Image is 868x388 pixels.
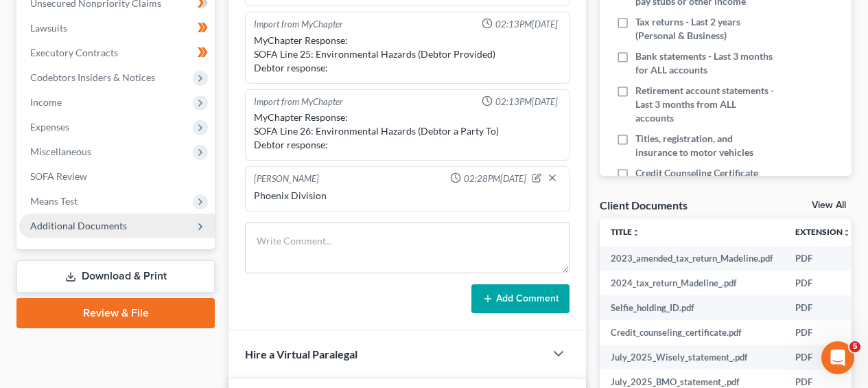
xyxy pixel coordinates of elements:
[254,18,343,31] div: Import from MyChapter
[471,284,570,313] button: Add Comment
[254,172,319,186] div: [PERSON_NAME]
[245,347,357,361] span: Hire a Virtual Paralegal
[600,198,688,212] div: Client Documents
[600,295,784,320] td: Selfie_holding_ID.pdf
[635,132,777,159] span: Titles, registration, and insurance to motor vehicles
[635,84,777,125] span: Retirement account statements - Last 3 months from ALL accounts
[19,164,215,189] a: SOFA Review
[812,201,846,210] a: View All
[254,34,561,75] div: MyChapter Response: SOFA Line 25: Environmental Hazards (Debtor Provided) Debtor response:
[843,229,851,237] i: unfold_more
[600,320,784,345] td: Credit_counseling_certificate.pdf
[821,341,854,374] iframe: Intercom live chat
[16,260,215,293] a: Download & Print
[600,345,784,369] td: July_2025_Wisely_statement_.pdf
[495,95,558,109] span: 02:13PM[DATE]
[254,189,561,203] div: Phoenix Division
[254,95,343,109] div: Import from MyChapter
[784,320,862,345] td: PDF
[30,121,69,133] span: Expenses
[635,15,777,43] span: Tax returns - Last 2 years (Personal & Business)
[30,146,91,157] span: Miscellaneous
[495,18,558,31] span: 02:13PM[DATE]
[30,47,118,58] span: Executory Contracts
[30,195,78,207] span: Means Test
[632,229,640,237] i: unfold_more
[30,220,127,231] span: Additional Documents
[849,341,860,352] span: 5
[30,170,87,182] span: SOFA Review
[784,345,862,369] td: PDF
[16,298,215,328] a: Review & File
[19,41,215,65] a: Executory Contracts
[254,111,561,152] div: MyChapter Response: SOFA Line 26: Environmental Hazards (Debtor a Party To) Debtor response:
[784,271,862,295] td: PDF
[611,227,640,237] a: Titleunfold_more
[464,172,526,185] span: 02:28PM[DATE]
[795,227,851,237] a: Extensionunfold_more
[635,49,777,77] span: Bank statements - Last 3 months for ALL accounts
[30,22,67,34] span: Lawsuits
[30,96,62,108] span: Income
[30,71,155,83] span: Codebtors Insiders & Notices
[600,246,784,271] td: 2023_amended_tax_return_Madeline.pdf
[19,16,215,41] a: Lawsuits
[784,295,862,320] td: PDF
[784,246,862,271] td: PDF
[600,271,784,295] td: 2024_tax_return_Madeline_.pdf
[635,166,758,180] span: Credit Counseling Certificate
